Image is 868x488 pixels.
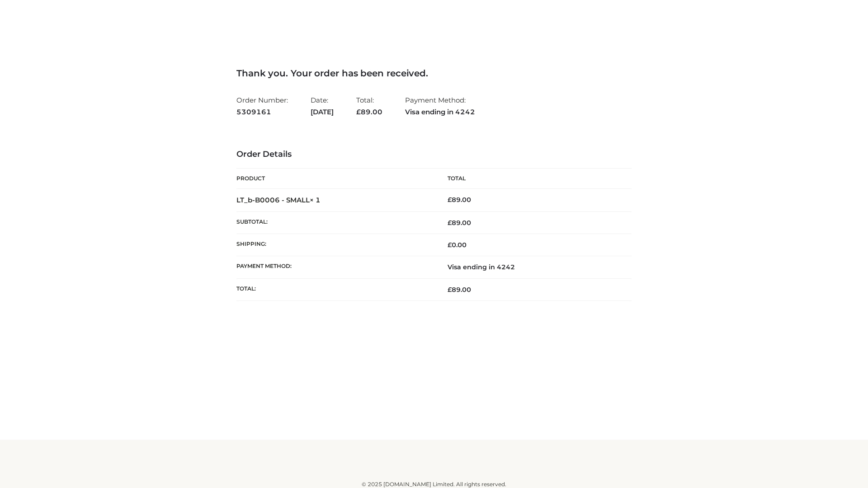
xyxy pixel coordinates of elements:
li: Payment Method: [405,92,475,120]
span: £ [448,286,452,294]
th: Payment method: [236,256,434,278]
strong: 5309161 [236,106,288,118]
td: Visa ending in 4242 [434,256,632,278]
h3: Order Details [236,150,632,160]
strong: LT_b-B0006 - SMALL [236,196,321,204]
li: Date: [311,92,334,120]
th: Shipping: [236,234,434,256]
strong: [DATE] [311,106,334,118]
bdi: 0.00 [448,241,467,249]
span: £ [448,241,452,249]
h3: Thank you. Your order has been received. [236,68,632,79]
span: £ [448,219,452,227]
th: Total: [236,278,434,300]
strong: Visa ending in 4242 [405,106,475,118]
bdi: 89.00 [448,196,471,204]
li: Total: [356,92,382,120]
span: £ [448,196,452,204]
span: 89.00 [448,286,471,294]
span: £ [356,108,361,116]
li: Order Number: [236,92,288,120]
span: 89.00 [356,108,382,116]
th: Subtotal: [236,211,434,234]
th: Total [434,169,632,189]
strong: × 1 [310,196,321,204]
th: Product [236,169,434,189]
span: 89.00 [448,219,471,227]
